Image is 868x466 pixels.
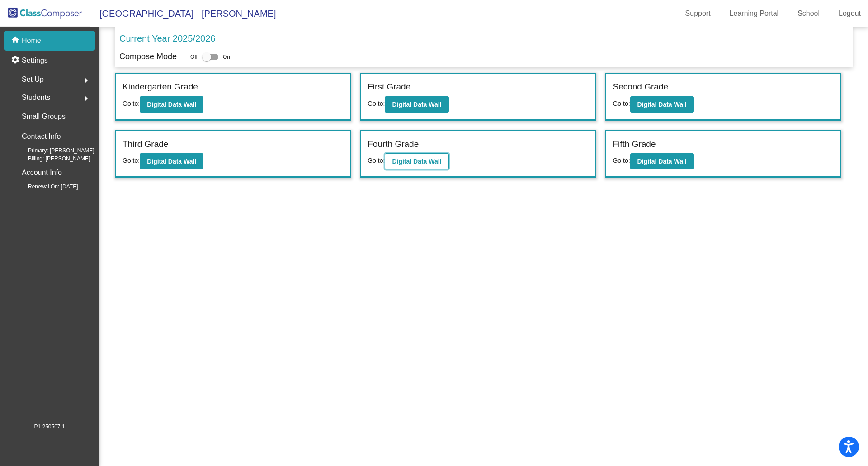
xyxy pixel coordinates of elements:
p: Compose Mode [119,51,177,63]
p: Settings [22,55,48,66]
span: Students [22,91,50,104]
mat-icon: settings [11,55,22,66]
a: Logout [831,6,868,21]
p: Contact Info [22,130,61,143]
button: Digital Data Wall [385,153,448,169]
span: Primary: [PERSON_NAME] [14,146,94,155]
p: Small Groups [22,110,66,123]
span: Go to: [613,100,630,107]
span: Billing: [PERSON_NAME] [14,155,90,163]
b: Digital Data Wall [392,101,441,108]
span: Go to: [123,100,140,107]
button: Digital Data Wall [140,96,203,113]
a: Learning Portal [722,6,786,21]
b: Digital Data Wall [392,158,441,165]
label: Fifth Grade [613,138,656,151]
label: First Grade [368,80,410,94]
button: Digital Data Wall [630,153,694,169]
button: Digital Data Wall [140,153,203,169]
a: School [790,6,827,21]
span: Renewal On: [DATE] [14,183,78,191]
p: Account Info [22,166,62,179]
span: Go to: [368,157,385,164]
span: Off [190,53,198,61]
b: Digital Data Wall [637,158,687,165]
span: Set Up [22,73,44,86]
mat-icon: arrow_right [81,93,92,104]
button: Digital Data Wall [630,96,694,113]
span: On [223,53,230,61]
label: Kindergarten Grade [123,80,198,94]
span: Go to: [613,157,630,164]
span: Go to: [123,157,140,164]
a: Support [678,6,718,21]
b: Digital Data Wall [147,101,196,108]
b: Digital Data Wall [147,158,196,165]
span: [GEOGRAPHIC_DATA] - [PERSON_NAME] [90,6,276,21]
p: Current Year 2025/2026 [119,32,215,45]
label: Third Grade [123,138,168,151]
label: Fourth Grade [368,138,419,151]
label: Second Grade [613,80,668,94]
span: Go to: [368,100,385,107]
mat-icon: arrow_right [81,75,92,86]
mat-icon: home [11,35,22,46]
button: Digital Data Wall [385,96,448,113]
b: Digital Data Wall [637,101,687,108]
p: Home [22,35,41,46]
